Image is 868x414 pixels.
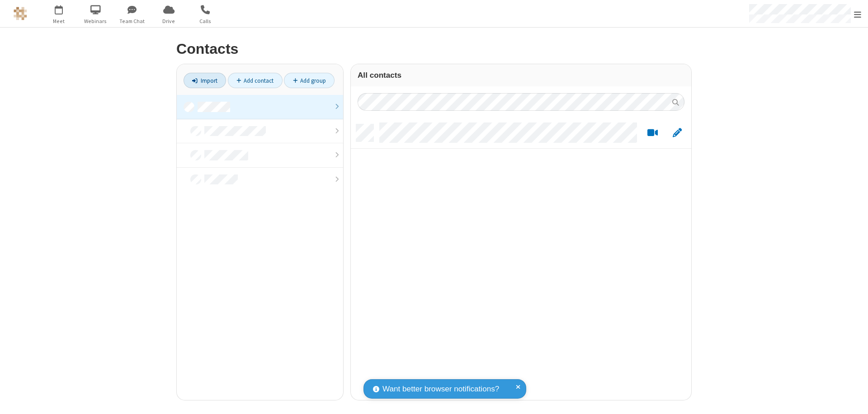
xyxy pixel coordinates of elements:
button: Start a video meeting [644,127,661,139]
a: Add group [284,73,335,88]
h2: Contacts [176,41,692,57]
button: Edit [668,127,686,139]
span: Webinars [79,17,113,25]
span: Drive [152,17,186,25]
div: grid [351,118,691,400]
span: Calls [189,17,222,25]
img: QA Selenium DO NOT DELETE OR CHANGE [14,7,27,20]
a: Add contact [228,73,283,88]
span: Team Chat [115,17,149,25]
h3: All contacts [358,71,684,80]
span: Want better browser notifications? [382,383,499,395]
span: Meet [42,17,76,25]
iframe: Chat [845,390,861,408]
a: Import [184,73,226,88]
